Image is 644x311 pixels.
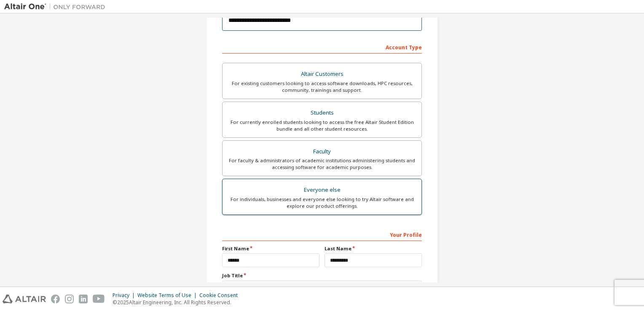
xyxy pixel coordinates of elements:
div: Students [228,107,416,119]
img: youtube.svg [93,295,105,303]
img: instagram.svg [65,295,74,303]
img: Altair One [4,3,110,11]
div: Everyone else [228,184,416,196]
div: For currently enrolled students looking to access the free Altair Student Edition bundle and all ... [228,119,416,132]
div: Faculty [228,146,416,158]
div: Altair Customers [228,68,416,80]
img: facebook.svg [51,295,60,303]
div: For existing customers looking to access software downloads, HPC resources, community, trainings ... [228,80,416,94]
div: Privacy [113,292,137,299]
img: altair_logo.svg [3,295,46,303]
div: For individuals, businesses and everyone else looking to try Altair software and explore our prod... [228,196,416,209]
div: Cookie Consent [199,292,243,299]
div: Website Terms of Use [137,292,199,299]
p: © 2025 Altair Engineering, Inc. All Rights Reserved. [113,299,243,306]
label: Job Title [222,272,422,279]
div: Account Type [222,40,422,54]
img: linkedin.svg [79,295,88,303]
label: Last Name [325,245,422,252]
label: First Name [222,245,319,252]
div: Your Profile [222,228,422,241]
div: For faculty & administrators of academic institutions administering students and accessing softwa... [228,157,416,171]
